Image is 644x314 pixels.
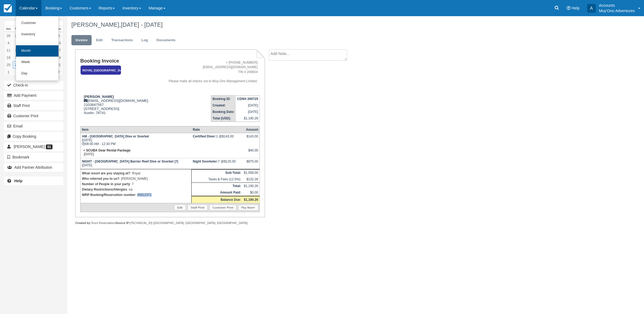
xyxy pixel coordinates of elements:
[82,193,135,197] strong: WRP Booking/Reservation number
[13,68,21,76] a: 2
[243,182,260,189] td: $1,190.26
[82,182,130,186] strong: Number of People in your party
[4,142,63,151] a: [PERSON_NAME] 61
[71,22,546,28] h1: [PERSON_NAME],
[4,61,13,68] a: 25
[192,189,243,196] th: Amount Paid:
[16,29,58,40] a: Inventory
[158,60,258,84] address: + [PHONE_NUMBER] [EMAIL_ADDRESS][DOMAIN_NAME] TIN # 206604 Please make all checks out to Muy-Ono ...
[4,132,63,141] button: Copy Booking
[4,81,63,89] button: Check-in
[210,205,236,210] a: Customer Print
[192,126,243,133] th: Rate
[81,65,121,75] em: Royal [GEOGRAPHIC_DATA]
[16,45,58,57] a: Month
[224,160,236,163] span: $125.00
[599,8,635,13] p: Muy'Ono Adventures
[75,221,265,225] div: Tours Reservations [TECHNICAL_ID] ([GEOGRAPHIC_DATA], [GEOGRAPHIC_DATA], [GEOGRAPHIC_DATA])
[4,91,63,100] button: Add Payment
[55,39,63,47] a: 10
[121,21,162,28] span: [DATE] - [DATE]
[244,134,258,143] div: $143.00
[80,133,191,147] td: [DATE] 08:00 AM - 12:30 PM
[80,65,119,75] a: Royal [GEOGRAPHIC_DATA]
[14,144,45,149] span: [PERSON_NAME]
[567,6,570,10] i: Help
[236,115,260,122] td: $1,190.26
[13,54,21,61] a: 19
[243,169,260,176] td: $1,058.00
[4,54,13,61] a: 18
[4,47,13,54] a: 11
[192,182,243,189] th: Total:
[192,158,243,169] td: 7 @
[238,205,258,210] a: Pay Now
[174,205,186,210] a: Edit
[82,176,190,181] p: : [PERSON_NAME]
[16,16,59,81] ul: Calendar
[55,68,63,76] a: 7
[80,158,191,169] td: [DATE]
[71,35,92,46] a: Invoice
[116,221,130,225] strong: Source IP:
[55,32,63,39] a: 3
[107,35,137,46] a: Transactions
[82,171,190,176] p: : Royal
[211,102,236,109] th: Created:
[4,112,63,120] a: Customer Print
[80,147,191,158] td: [DATE]
[211,115,236,122] th: Total (USD):
[75,221,91,225] strong: Created by:
[4,4,12,12] img: checkfront-main-nav-mini-logo.png
[587,4,596,13] div: A
[243,189,260,196] td: $0.00
[4,32,13,39] a: 28
[192,133,243,147] td: 1 @
[193,160,218,163] strong: Night Snorkeler
[153,35,180,46] a: Documents
[4,101,63,110] a: Staff Print
[572,6,580,10] span: Help
[243,176,260,183] td: $132.26
[599,3,635,8] p: Accounts
[243,126,260,133] th: Amount
[4,39,13,47] a: 4
[55,54,63,61] a: 24
[82,187,190,192] p: : na
[192,196,243,203] th: Balance Due:
[82,171,130,175] strong: What resort are you staying at?
[16,18,58,29] a: Customer
[192,176,243,183] td: Taxes & Fees (12.5%):
[82,177,119,181] strong: Who referred you to us?
[16,57,58,68] a: Week
[4,68,13,76] a: 1
[84,95,114,99] strong: [PERSON_NAME]
[244,198,258,202] strong: $1,190.26
[236,109,260,115] td: [DATE]
[13,32,21,39] a: 29
[137,35,152,46] a: Log
[92,35,107,46] a: Edit
[188,205,207,210] a: Staff Print
[237,97,258,101] strong: CDNX-300725
[222,134,234,138] span: $143.00
[13,61,21,68] a: 26
[55,47,63,54] a: 17
[192,169,243,176] th: Sub-Total:
[13,26,21,32] th: Tue
[80,58,156,64] h1: Booking Invoice
[193,134,216,138] strong: Certified Diver
[80,126,191,133] th: Item
[236,102,260,109] td: [DATE]
[13,39,21,47] a: 5
[211,109,236,115] th: Booking Date:
[86,149,130,152] strong: SCUBA Gear Rental Package
[55,26,63,32] th: Sun
[16,68,58,79] a: Day
[46,144,53,149] span: 61
[82,181,190,187] p: : 7
[4,26,13,32] th: Mon
[4,122,63,130] button: Email
[14,179,22,183] b: Help
[82,192,190,198] p: : 45812371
